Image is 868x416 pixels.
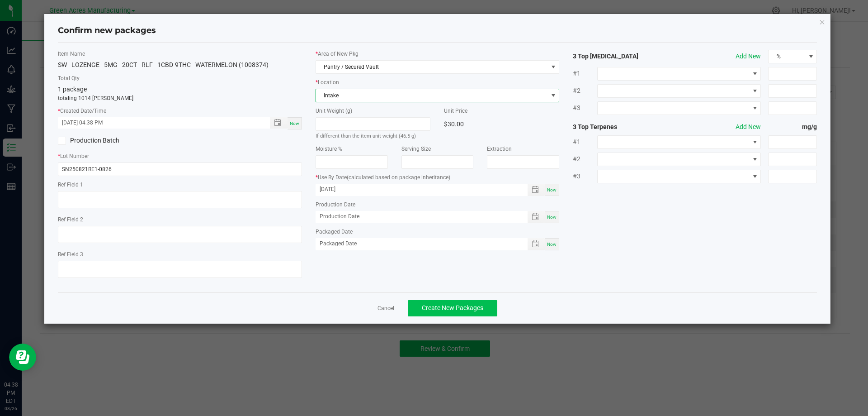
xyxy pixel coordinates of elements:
span: #2 [573,86,597,96]
span: Intake [316,89,548,102]
a: Cancel [377,305,394,312]
label: Production Date [316,201,560,209]
span: #2 [573,154,597,164]
span: #3 [573,172,597,181]
span: % [769,50,805,63]
label: Serving Size [401,145,474,153]
span: Now [290,121,299,126]
label: Unit Price [444,107,559,115]
label: Unit Weight (g) [316,107,431,115]
strong: 3 Top [MEDICAL_DATA] [573,52,670,61]
label: Packaged Date [316,228,560,236]
span: 1 package [58,86,87,93]
span: Now [547,215,557,220]
label: Lot Number [58,152,302,160]
strong: 3 Top Terpenes [573,122,670,132]
label: Ref Field 3 [58,250,302,258]
span: Toggle popup [528,211,545,223]
span: Toggle popup [528,184,545,196]
div: $30.00 [444,117,559,131]
label: Moisture % [316,145,388,153]
span: Create New Packages [422,304,483,311]
h4: Confirm new packages [58,25,817,37]
span: Toggle popup [528,238,545,250]
span: Toggle popup [270,117,288,129]
input: Packaged Date [316,238,518,249]
iframe: Resource center [9,344,36,371]
span: (calculated based on package inheritance) [347,174,450,181]
button: Add New [736,122,761,132]
span: #1 [573,137,597,147]
input: Production Date [316,211,518,222]
span: Now [547,242,557,247]
label: Extraction [487,145,559,153]
div: SW - LOZENGE - 5MG - 20CT - RLF - 1CBD-9THC - WATERMELON (1008374) [58,60,302,70]
button: Add New [736,52,761,61]
span: #3 [573,103,597,113]
label: Item Name [58,50,302,58]
label: Ref Field 2 [58,215,302,224]
small: If different than the item unit weight (46.5 g) [316,133,416,139]
label: Ref Field 1 [58,181,302,189]
strong: mg/g [768,122,817,132]
input: Created Datetime [58,117,260,129]
button: Create New Packages [408,300,497,316]
span: Pantry / Secured Vault [316,61,548,73]
label: Total Qty [58,74,302,82]
span: Now [547,187,557,192]
input: Use By Date [316,184,518,195]
label: Created Date/Time [58,107,302,115]
p: totaling 1014 [PERSON_NAME] [58,94,302,102]
label: Location [316,78,560,86]
span: #1 [573,69,597,78]
label: Area of New Pkg [316,50,560,58]
label: Production Batch [58,136,173,145]
label: Use By Date [316,173,560,182]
